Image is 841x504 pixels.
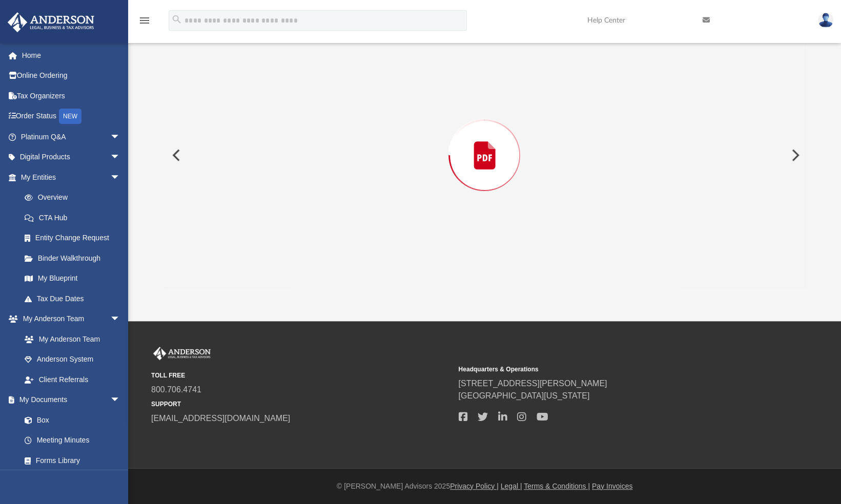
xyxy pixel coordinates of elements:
[164,141,187,170] button: Previous File
[7,45,136,66] a: Home
[151,385,201,394] a: 800.706.4741
[7,390,131,410] a: My Documentsarrow_drop_down
[501,482,522,490] a: Legal |
[110,127,131,148] span: arrow_drop_down
[14,349,131,370] a: Anderson System
[14,430,131,451] a: Meeting Minutes
[14,248,136,268] a: Binder Walkthrough
[110,309,131,330] span: arrow_drop_down
[151,347,213,360] img: Anderson Advisors Platinum Portal
[7,167,136,187] a: My Entitiesarrow_drop_down
[524,482,590,490] a: Terms & Conditions |
[128,481,841,492] div: © [PERSON_NAME] Advisors 2025
[138,19,151,27] a: menu
[450,482,499,490] a: Privacy Policy |
[151,400,451,409] small: SUPPORT
[14,268,131,289] a: My Blueprint
[7,66,136,86] a: Online Ordering
[14,187,136,208] a: Overview
[110,147,131,168] span: arrow_drop_down
[7,106,136,127] a: Order StatusNEW
[14,228,136,248] a: Entity Change Request
[14,369,131,390] a: Client Referrals
[110,390,131,411] span: arrow_drop_down
[14,288,136,309] a: Tax Due Dates
[138,14,151,27] i: menu
[7,147,136,167] a: Digital Productsarrow_drop_down
[5,12,97,32] img: Anderson Advisors Platinum Portal
[7,127,136,147] a: Platinum Q&Aarrow_drop_down
[592,482,632,490] a: Pay Invoices
[783,141,806,170] button: Next File
[458,379,607,388] a: [STREET_ADDRESS][PERSON_NAME]
[110,167,131,188] span: arrow_drop_down
[14,450,126,471] a: Forms Library
[818,13,833,28] img: User Pic
[458,391,589,400] a: [GEOGRAPHIC_DATA][US_STATE]
[14,329,126,349] a: My Anderson Team
[7,309,131,329] a: My Anderson Teamarrow_drop_down
[7,86,136,106] a: Tax Organizers
[151,371,451,380] small: TOLL FREE
[14,207,136,228] a: CTA Hub
[59,109,81,124] div: NEW
[171,14,182,25] i: search
[14,410,126,430] a: Box
[458,365,758,374] small: Headquarters & Operations
[151,414,290,423] a: [EMAIL_ADDRESS][DOMAIN_NAME]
